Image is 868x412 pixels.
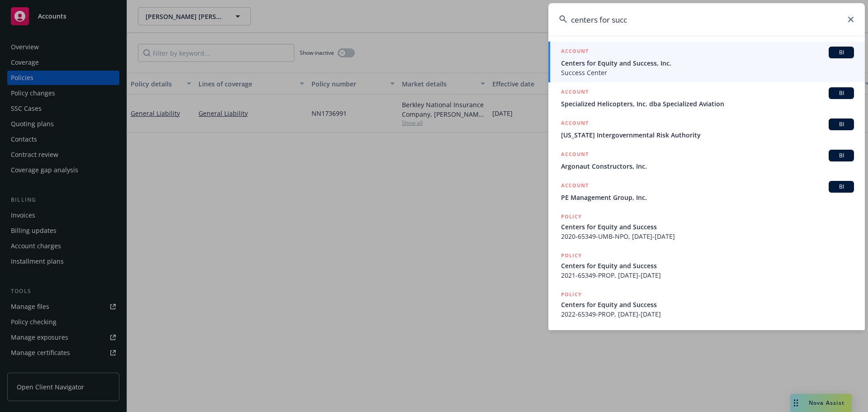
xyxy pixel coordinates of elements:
[561,232,854,241] span: 2020-65349-UMB-NPO, [DATE]-[DATE]
[561,193,854,202] span: PE Management Group, Inc.
[548,42,865,82] a: ACCOUNTBICenters for Equity and Success, Inc.Success Center
[548,82,865,114] a: ACCOUNTBISpecialized Helicopters, Inc. dba Specialized Aviation
[548,246,865,285] a: POLICYCenters for Equity and Success2021-65349-PROP, [DATE]-[DATE]
[561,181,589,192] h5: ACCOUNT
[548,324,865,363] a: POLICY
[561,99,854,109] span: Specialized Helicopters, Inc. dba Specialized Aviation
[561,87,589,98] h5: ACCOUNT
[548,176,865,207] a: ACCOUNTBIPE Management Group, Inc.
[548,114,865,145] a: ACCOUNTBI[US_STATE] Intergovernmental Risk Authority
[832,183,850,191] span: BI
[561,251,582,260] h5: POLICY
[548,3,865,36] input: Search...
[561,68,854,77] span: Success Center
[561,329,582,338] h5: POLICY
[561,300,854,309] span: Centers for Equity and Success
[561,309,854,319] span: 2022-65349-PROP, [DATE]-[DATE]
[832,152,850,160] span: BI
[832,120,850,128] span: BI
[561,261,854,270] span: Centers for Equity and Success
[548,285,865,324] a: POLICYCenters for Equity and Success2022-65349-PROP, [DATE]-[DATE]
[561,290,582,299] h5: POLICY
[832,48,850,57] span: BI
[561,161,854,171] span: Argonaut Constructors, Inc.
[832,89,850,97] span: BI
[561,270,854,280] span: 2021-65349-PROP, [DATE]-[DATE]
[561,212,582,221] h5: POLICY
[548,207,865,246] a: POLICYCenters for Equity and Success2020-65349-UMB-NPO, [DATE]-[DATE]
[561,58,854,68] span: Centers for Equity and Success, Inc.
[561,222,854,232] span: Centers for Equity and Success
[561,130,854,140] span: [US_STATE] Intergovernmental Risk Authority
[561,47,589,57] h5: ACCOUNT
[561,150,589,161] h5: ACCOUNT
[561,118,589,129] h5: ACCOUNT
[548,145,865,176] a: ACCOUNTBIArgonaut Constructors, Inc.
